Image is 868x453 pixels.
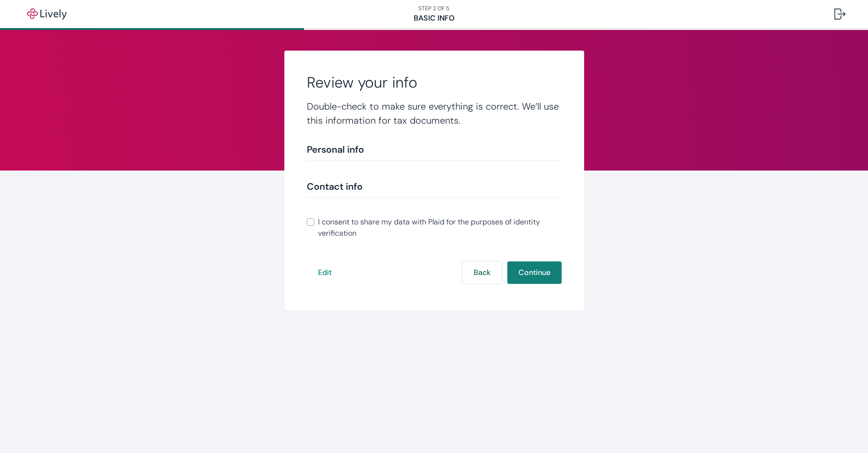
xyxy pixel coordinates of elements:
span: I consent to share my data with Plaid for the purposes of identity verification [318,216,562,239]
h4: Double-check to make sure everything is correct. We’ll use this information for tax documents. [307,99,562,127]
h2: Review your info [307,73,562,92]
button: Continue [507,261,562,284]
img: Lively [21,8,73,20]
button: Log out [827,3,853,25]
div: Personal info [307,142,562,156]
div: Contact info [307,179,562,193]
button: Edit [307,261,343,284]
button: Back [462,261,502,284]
